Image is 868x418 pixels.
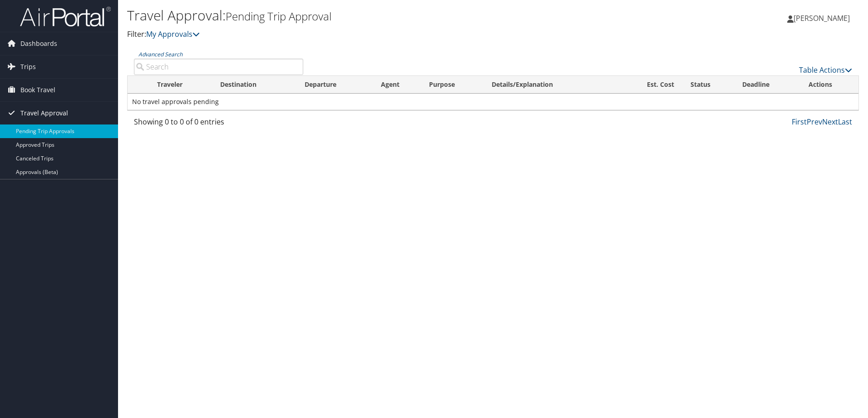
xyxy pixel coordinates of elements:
a: [PERSON_NAME] [787,5,859,32]
span: [PERSON_NAME] [794,13,850,23]
img: airportal-logo.png [20,6,111,27]
input: Advanced Search [134,59,303,75]
th: Agent [373,76,421,94]
a: Table Actions [799,65,852,75]
a: Last [838,117,852,127]
span: Travel Approval [20,102,68,124]
small: Pending Trip Approval [226,9,331,24]
th: Deadline: activate to sort column descending [734,76,801,94]
h1: Travel Approval: [127,6,615,25]
th: Destination: activate to sort column ascending [212,76,296,94]
span: Dashboards [20,32,57,55]
td: No travel approvals pending [128,94,858,110]
th: Purpose [421,76,483,94]
th: Details/Explanation [483,76,618,94]
a: Advanced Search [138,50,182,58]
th: Departure: activate to sort column ascending [296,76,373,94]
a: First [792,117,807,127]
th: Est. Cost: activate to sort column ascending [618,76,683,94]
a: Next [822,117,838,127]
th: Traveler: activate to sort column ascending [149,76,212,94]
div: Showing 0 to 0 of 0 entries [134,116,303,132]
span: Trips [20,55,36,78]
a: Prev [807,117,822,127]
p: Filter: [127,29,615,40]
th: Status: activate to sort column ascending [682,76,734,94]
span: Book Travel [20,79,55,101]
th: Actions [800,76,858,94]
a: My Approvals [146,29,200,39]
